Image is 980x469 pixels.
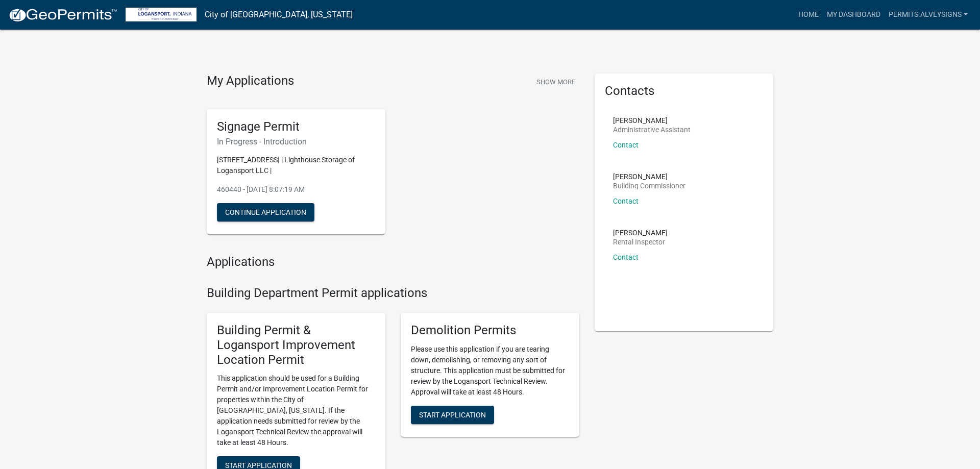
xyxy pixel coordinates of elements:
h6: In Progress - Introduction [217,137,375,146]
h5: Signage Permit [217,119,375,134]
a: Permits.Alveysigns [885,5,972,24]
a: My Dashboard [823,5,885,24]
p: Rental Inspector [613,238,668,245]
button: Start Application [411,406,494,424]
p: [PERSON_NAME] [613,117,691,124]
a: Contact [613,253,639,261]
h4: Applications [207,255,579,269]
a: Contact [613,141,639,149]
p: Please use this application if you are tearing down, demolishing, or removing any sort of structu... [411,344,569,398]
h4: My Applications [207,73,294,89]
h5: Building Permit & Logansport Improvement Location Permit [217,323,375,367]
button: Continue Application [217,203,314,221]
img: City of Logansport, Indiana [126,8,197,21]
button: Show More [532,73,579,90]
span: Start Application [419,410,486,418]
p: 460440 - [DATE] 8:07:19 AM [217,184,375,195]
h5: Demolition Permits [411,323,569,338]
a: Contact [613,197,639,205]
p: This application should be used for a Building Permit and/or Improvement Location Permit for prop... [217,373,375,448]
p: [STREET_ADDRESS] | Lighthouse Storage of Logansport LLC | [217,155,375,176]
h4: Building Department Permit applications [207,286,579,301]
a: Home [794,5,823,24]
p: Building Commissioner [613,182,685,189]
h5: Contacts [605,84,763,98]
p: [PERSON_NAME] [613,173,685,180]
p: [PERSON_NAME] [613,229,668,236]
p: Administrative Assistant [613,126,691,133]
a: City of [GEOGRAPHIC_DATA], [US_STATE] [205,6,353,23]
